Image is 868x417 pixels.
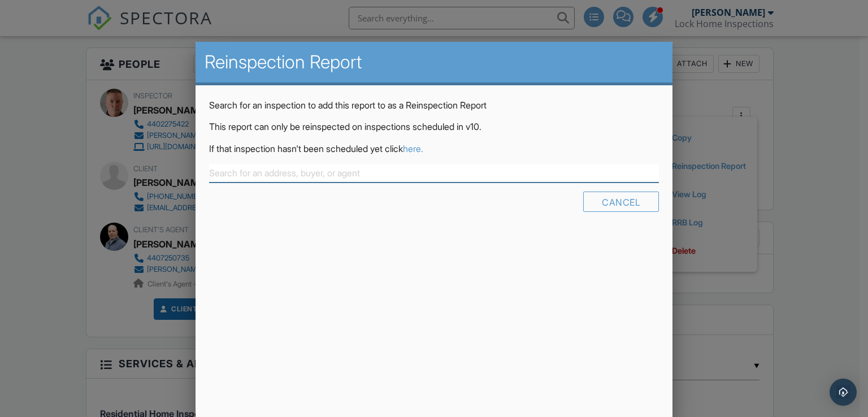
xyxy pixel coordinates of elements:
[403,143,423,154] a: here.
[583,192,659,212] div: Cancel
[209,120,659,133] p: This report can only be reinspected on inspections scheduled in v10.
[205,51,664,73] h2: Reinspection Report
[830,379,857,406] div: Open Intercom Messenger
[209,99,659,111] p: Search for an inspection to add this report to as a Reinspection Report
[209,142,659,155] p: If that inspection hasn't been scheduled yet click
[209,164,659,183] input: Search for an address, buyer, or agent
